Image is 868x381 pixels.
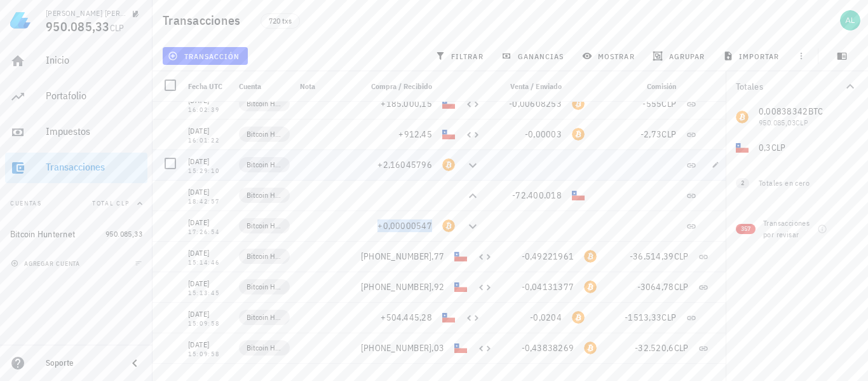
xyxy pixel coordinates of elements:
[300,81,315,91] span: Nota
[661,128,676,140] span: CLP
[590,71,681,102] div: Comisión
[247,158,282,171] span: Bitcoin Hunternet
[247,189,282,202] span: Bitcoin Hunternet
[642,98,661,109] span: -555
[361,342,444,354] span: [PHONE_NUMBER],03
[188,137,229,144] div: 16:01:22
[183,71,234,102] div: Fecha UTC
[46,8,127,18] div: [PERSON_NAME] [PERSON_NAME]
[496,47,572,65] button: ganancias
[188,308,229,321] div: [DATE]
[717,47,787,65] button: importar
[485,71,567,102] div: Venta / Enviado
[512,190,562,201] span: -72.400.018
[5,46,147,76] a: Inicio
[188,277,229,290] div: [DATE]
[641,128,661,140] span: -2,73
[188,125,229,137] div: [DATE]
[188,260,229,266] div: 15:14:46
[46,18,110,35] span: 950.085,33
[674,342,689,354] span: CLP
[661,312,676,323] span: CLP
[655,51,705,61] span: agrupar
[188,229,229,235] div: 17:26:54
[840,10,860,31] div: avatar
[46,358,117,368] div: Soporte
[674,251,689,262] span: CLP
[438,51,484,61] span: filtrar
[741,224,750,234] span: 357
[509,98,562,109] span: -0,00608253
[522,281,574,293] span: -0,04131377
[361,281,444,293] span: [PHONE_NUMBER],92
[188,81,222,91] span: Fecha UTC
[5,117,147,148] a: Impuestos
[584,281,597,293] div: BTC-icon
[188,107,229,113] div: 16:02:39
[442,219,455,232] div: BTC-icon
[5,153,147,183] a: Transacciones
[674,281,689,293] span: CLP
[530,312,562,323] span: -0,0204
[572,97,585,110] div: BTC-icon
[234,71,295,102] div: Cuenta
[454,281,467,293] div: CLP-icon
[247,97,282,110] span: Bitcoin Hunternet
[577,47,642,65] button: mostrar
[5,81,147,112] a: Portafolio
[584,250,597,263] div: BTC-icon
[188,198,229,205] div: 18:42:57
[188,351,229,357] div: 15:09:58
[763,218,817,240] div: Transacciones por revisar
[361,251,444,262] span: [PHONE_NUMBER],77
[522,251,574,262] span: -0,49221961
[188,155,229,168] div: [DATE]
[630,251,674,262] span: -36.514,39
[46,161,142,173] div: Transacciones
[647,81,676,91] span: Comisión
[442,97,455,110] div: CLP-icon
[105,229,142,239] span: 950.085,33
[585,51,635,61] span: mostrar
[269,14,292,28] span: 720 txs
[625,312,661,323] span: -1513,33
[247,219,282,232] span: Bitcoin Hunternet
[381,312,432,323] span: +504.445,28
[188,216,229,229] div: [DATE]
[648,47,712,65] button: agrupar
[522,342,574,354] span: -0,43838269
[188,338,229,351] div: [DATE]
[430,47,491,65] button: filtrar
[371,81,432,91] span: Compra / Recibido
[442,128,455,141] div: CLP-icon
[92,199,130,207] span: Total CLP
[637,281,674,293] span: -3064,78
[10,10,31,31] img: LedgiFi
[759,177,832,189] div: Totales en cero
[442,158,455,171] div: BTC-icon
[741,178,744,188] span: 2
[572,189,585,202] div: CLP-icon
[13,260,80,268] span: agregar cuenta
[46,54,142,66] div: Inicio
[377,220,432,232] span: +0,00000547
[163,10,245,31] h1: Transacciones
[247,281,282,293] span: Bitcoin Hunternet
[504,51,564,61] span: ganancias
[188,186,229,198] div: [DATE]
[572,128,585,141] div: BTC-icon
[110,22,125,34] span: CLP
[8,257,86,270] button: agregar cuenta
[635,342,674,354] span: -32.520,6
[46,125,142,137] div: Impuestos
[239,81,261,91] span: Cuenta
[163,47,248,65] button: transacción
[572,311,585,324] div: BTC-icon
[247,311,282,324] span: Bitcoin Hunternet
[442,311,455,324] div: CLP-icon
[170,51,240,61] span: transacción
[381,98,432,109] span: +185.000,15
[525,128,562,140] span: -0,00003
[188,168,229,174] div: 15:29:10
[377,159,432,170] span: +2,16045796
